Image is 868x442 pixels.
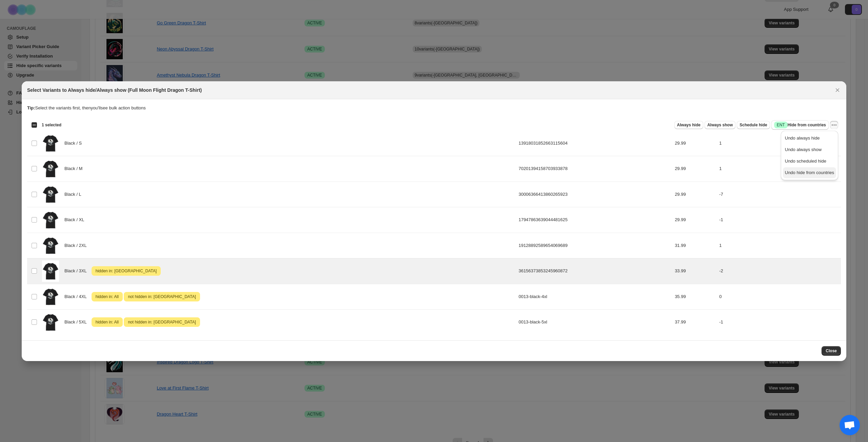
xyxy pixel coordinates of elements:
[717,156,841,182] td: 1
[42,260,59,282] img: 0013_Black_Shirt.jpg
[717,182,841,207] td: -7
[673,130,717,156] td: 29.99
[516,182,673,207] td: 30006366413860265923
[516,207,673,233] td: 17947863639044481625
[783,133,836,144] button: Undo always hide
[717,233,841,258] td: 1
[27,87,202,93] h2: Select Variants to Always hide/Always show (Full Moon Flight Dragon T-Shirt)
[673,258,717,284] td: 33.99
[126,293,197,301] span: not hidden in: [GEOGRAPHIC_DATA]
[64,216,88,223] span: Black / XL
[777,122,785,128] span: ENT
[677,122,701,128] span: Always hide
[516,130,673,156] td: 13918031852663115604
[783,167,836,178] button: Undo hide from countries
[840,415,860,435] a: Open chat
[785,170,834,175] span: Undo hide from countries
[717,130,841,156] td: 1
[64,140,85,147] span: Black / S
[785,147,822,152] span: Undo always show
[673,182,717,207] td: 29.99
[64,191,85,198] span: Black / L
[94,318,120,326] span: hidden in: All
[674,121,703,129] button: Always hide
[64,268,90,274] span: Black / 3XL
[42,122,61,128] span: 1 selected
[673,233,717,258] td: 31.99
[785,135,820,141] span: Undo always hide
[64,165,86,172] span: Black / M
[830,121,838,129] button: More actions
[822,346,841,356] button: Close
[774,122,826,128] span: Hide from countries
[516,310,673,335] td: 0013-black-5xl
[707,122,733,128] span: Always show
[516,258,673,284] td: 36156373853245960872
[717,207,841,233] td: -1
[739,122,767,128] span: Schedule hide
[783,156,836,167] button: Undo scheduled hide
[833,85,842,95] button: Close
[673,310,717,335] td: 37.99
[717,258,841,284] td: -2
[717,284,841,310] td: 0
[516,233,673,258] td: 19128892589654069689
[42,158,59,180] img: 0013_Black_Shirt.jpg
[705,121,735,129] button: Always show
[771,120,829,130] button: SuccessENTHide from countries
[64,319,90,325] span: Black / 5XL
[27,105,841,111] p: Select the variants first, then you'll see bulk action buttons
[737,121,770,129] button: Schedule hide
[516,156,673,182] td: 70201394158703933878
[673,284,717,310] td: 35.99
[673,156,717,182] td: 29.99
[42,286,59,308] img: 0013_Black_Shirt.jpg
[42,312,59,333] img: 0013_Black_Shirt.jpg
[42,133,59,154] img: 0013_Black_Shirt.jpg
[42,184,59,205] img: 0013_Black_Shirt.jpg
[126,318,197,326] span: not hidden in: [GEOGRAPHIC_DATA]
[785,159,826,164] span: Undo scheduled hide
[717,310,841,335] td: -1
[826,348,837,354] span: Close
[27,105,35,110] strong: Tip:
[64,293,90,300] span: Black / 4XL
[516,284,673,310] td: 0013-black-4xl
[42,235,59,256] img: 0013_Black_Shirt.jpg
[94,293,120,301] span: hidden in: All
[673,207,717,233] td: 29.99
[64,242,90,249] span: Black / 2XL
[783,144,836,155] button: Undo always show
[94,267,158,275] span: hidden in: [GEOGRAPHIC_DATA]
[42,209,59,231] img: 0013_Black_Shirt.jpg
